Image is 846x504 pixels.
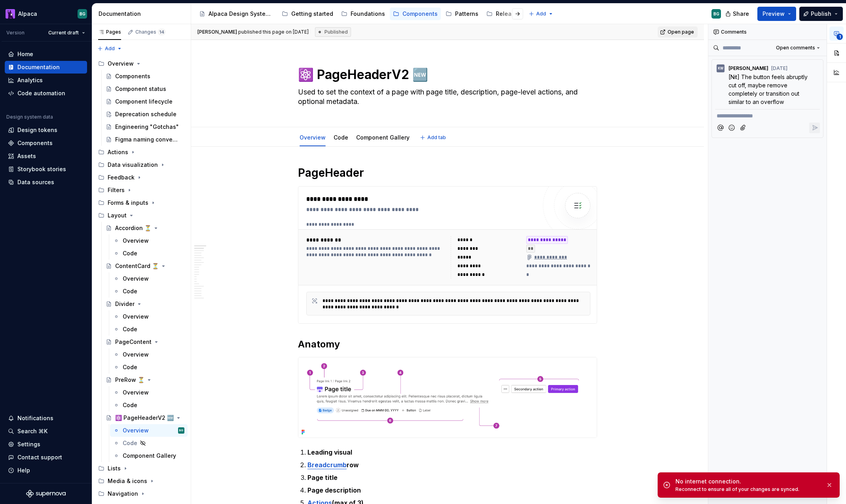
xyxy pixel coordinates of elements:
div: Settings [17,440,40,448]
button: Add [95,43,125,54]
button: Help [5,464,87,477]
a: Home [5,48,87,60]
div: Components [402,10,438,18]
div: ⚛️ PageHeaderV2 🆕 [115,414,174,422]
a: Overview [110,310,188,323]
div: Layout [95,209,188,222]
div: Composer editor [715,109,820,120]
span: Publish [811,10,831,18]
span: [Nit] The button feels abruptly cut off, maybe remove completely or transition out similar to an ... [728,74,809,105]
a: Design tokens [5,124,87,136]
div: Code [123,287,137,295]
div: Foundations [351,10,385,18]
div: Overview [123,427,149,434]
div: Assets [17,152,36,160]
div: Comments [708,24,827,40]
a: Data sources [5,176,87,189]
div: Help [17,466,30,474]
div: Data visualization [108,161,158,169]
span: 14 [158,29,165,35]
a: Components [5,137,87,149]
div: Accordion ⏳ [115,224,151,232]
div: Media & icons [95,475,188,487]
a: Code [334,134,348,141]
a: Analytics [5,74,87,87]
h1: PageHeader [298,166,597,180]
div: Code [123,401,137,409]
a: Overview [110,348,188,361]
button: Add tab [417,132,450,143]
a: Deprecation schedule [102,108,188,121]
div: Analytics [17,76,43,84]
span: published this page on [DATE] [197,29,309,35]
div: Deprecation schedule [115,110,176,118]
button: Share [721,7,754,21]
strong: row [347,461,359,469]
div: Feedback [108,174,135,181]
div: Navigation [95,487,188,500]
div: Overview [123,313,149,321]
span: Add [105,45,115,52]
div: Code [330,129,351,145]
div: Media & icons [108,477,147,485]
div: Contact support [17,453,62,461]
strong: Page title [307,474,338,481]
div: Overview [123,275,149,283]
div: Component lifecycle [115,98,173,106]
span: [PERSON_NAME] [728,65,768,72]
div: Published [315,27,351,37]
strong: Page description [307,486,361,494]
a: Patterns [442,8,482,20]
div: Component Gallery [123,452,176,460]
a: Components [102,70,188,83]
a: Getting started [279,8,336,20]
div: Filters [95,184,188,196]
div: BG [713,11,719,17]
span: Open comments [776,45,815,51]
div: Storybook stories [17,165,66,173]
span: 1 [837,34,843,40]
img: 003f14f4-5683-479b-9942-563e216bc167.png [6,9,15,19]
a: Code [110,361,188,374]
button: Search ⌘K [5,425,87,438]
div: Lists [95,462,188,475]
svg: Supernova Logo [26,490,66,498]
a: Alpaca Design System 🦙 [196,8,277,20]
div: Overview [108,60,134,68]
a: Engineering "Gotchas" [102,121,188,133]
button: Add [526,8,556,19]
a: PageContent [102,336,188,348]
div: Getting started [291,10,333,18]
div: Component Gallery [353,129,413,145]
div: Home [17,50,33,58]
a: Storybook stories [5,163,87,176]
a: Open page [658,26,698,38]
div: Alpaca [18,10,37,18]
a: ⚛️ PageHeaderV2 🆕 [102,412,188,424]
a: Overview [110,234,188,247]
a: Settings [5,438,87,451]
a: Code automation [5,87,87,100]
div: Design tokens [17,126,57,134]
a: Code [110,285,188,298]
button: Current draft [45,27,89,38]
a: Code [110,247,188,260]
div: Components [17,139,53,147]
div: Data visualization [95,159,188,171]
div: ContentCard ⏳ [115,262,159,270]
a: Assets [5,150,87,162]
div: Divider [115,300,135,308]
div: Alpaca Design System 🦙 [209,10,274,18]
div: Version [6,30,25,36]
div: Documentation [17,63,60,71]
div: Design system data [6,114,53,120]
div: Code automation [17,89,65,97]
button: Notifications [5,412,87,425]
a: Foundations [338,8,388,20]
a: Component Gallery [110,449,188,462]
button: Attach files [738,123,749,133]
textarea: Used to set the context of a page with page title, description, page-level actions, and optional ... [296,86,596,108]
div: PreRow ⏳ [115,376,144,384]
div: Feedback [95,171,188,184]
div: Code [123,439,137,447]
